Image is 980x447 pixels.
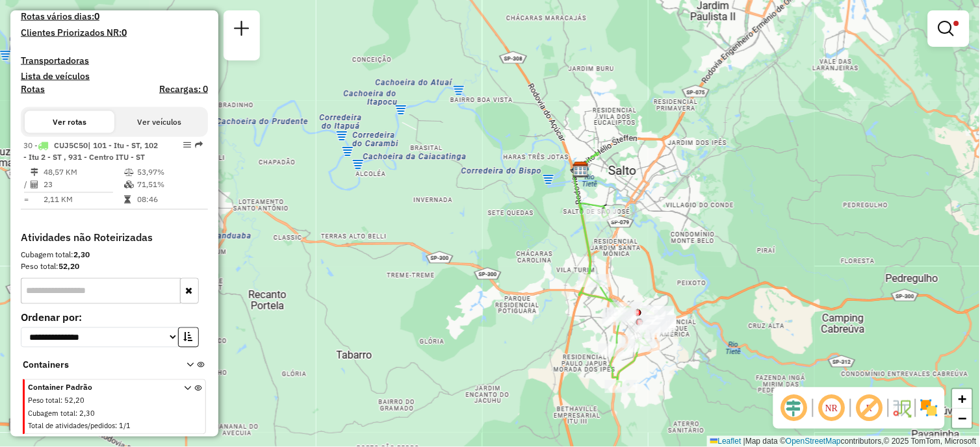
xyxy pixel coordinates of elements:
[178,327,199,348] button: Ordem crescente
[73,250,90,260] strong: 2,30
[229,16,255,45] a: Nova sessão e pesquisa
[75,409,77,418] span: :
[23,140,158,162] span: | 101 - Itu - ST, 102 - Itu 2 - ST , 931 - Centro ITU - ST
[43,194,123,207] td: 2,11 KM
[23,179,30,192] td: /
[854,392,885,424] span: Exibir rótulo
[779,392,810,424] span: Ocultar deslocamento
[816,392,847,424] span: Ocultar NR
[28,422,115,431] span: Total de atividades/pedidos
[28,409,75,418] span: Cubagem total
[136,194,202,207] td: 08:46
[710,437,741,446] a: Leaflet
[21,232,208,244] h4: Atividades não Roteirizadas
[959,410,967,426] span: −
[786,437,842,446] a: OpenStreetMap
[54,140,88,150] span: CUJ5C50
[21,310,208,326] label: Ordenar por:
[21,71,208,82] h4: Lista de veículos
[28,382,168,394] span: Container Padrão
[21,11,208,22] h4: Rotas vários dias:
[31,168,38,176] i: Distância Total
[953,409,972,428] a: Zoom out
[124,181,134,189] i: % de utilização da cubagem
[31,181,38,189] i: Total de Atividades
[79,409,95,418] span: 2,30
[43,179,123,192] td: 23
[707,436,980,447] div: Map data © contributors,© 2025 TomTom, Microsoft
[122,27,127,38] strong: 0
[933,16,964,42] a: Exibir filtros
[64,396,84,405] span: 52,20
[43,166,123,179] td: 48,57 KM
[23,140,158,162] span: 30 -
[573,161,589,178] img: CDL Salto
[23,359,170,372] span: Containers
[28,396,60,405] span: Peso total
[21,249,208,261] div: Cubagem total:
[919,398,940,418] img: Exibir/Ocultar setores
[159,84,208,95] h4: Recargas: 0
[114,111,204,133] button: Ver veículos
[195,141,203,149] em: Rota exportada
[21,261,208,273] div: Peso total:
[25,111,114,133] button: Ver rotas
[94,10,99,22] strong: 0
[21,55,208,66] h4: Transportadoras
[892,398,912,418] img: Fluxo de ruas
[115,422,117,431] span: :
[21,84,45,95] a: Rotas
[136,166,202,179] td: 53,97%
[959,390,967,407] span: +
[183,141,191,149] em: Opções
[743,437,745,446] span: |
[119,422,131,431] span: 1/1
[124,168,134,176] i: % de utilização do peso
[58,262,79,272] strong: 52,20
[21,27,208,38] h4: Clientes Priorizados NR:
[23,194,30,207] td: =
[954,21,959,26] span: Filtro Ativo
[60,396,62,405] span: :
[124,196,131,204] i: Tempo total em rota
[136,179,202,192] td: 71,51%
[953,389,972,409] a: Zoom in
